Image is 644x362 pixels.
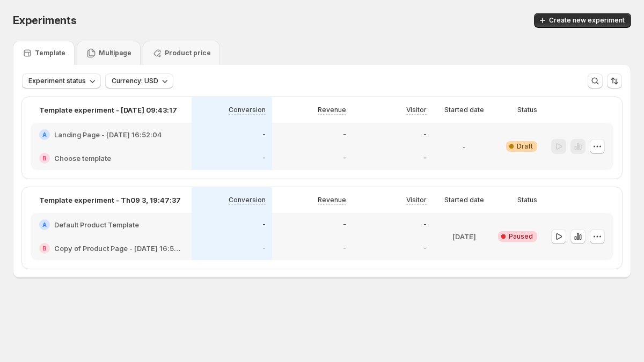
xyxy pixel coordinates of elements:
[517,142,533,151] span: Draft
[509,232,533,241] span: Paused
[343,244,346,253] p: -
[534,13,631,28] button: Create new experiment
[406,106,427,114] p: Visitor
[42,221,47,228] h2: A
[423,244,427,253] p: -
[423,220,427,229] p: -
[463,141,466,152] p: -
[262,244,266,253] p: -
[42,155,47,161] h2: B
[54,243,183,254] h2: Copy of Product Page - [DATE] 16:53:53
[406,196,427,204] p: Visitor
[343,220,346,229] p: -
[13,14,77,27] span: Experiments
[39,195,181,205] p: Template experiment - Th09 3, 19:47:37
[165,49,211,57] p: Product price
[28,77,86,85] span: Experiment status
[42,131,47,138] h2: A
[229,106,266,114] p: Conversion
[549,16,625,25] span: Create new experiment
[39,105,177,115] p: Template experiment - [DATE] 09:43:17
[343,154,346,162] p: -
[229,196,266,204] p: Conversion
[99,49,131,57] p: Multipage
[423,130,427,139] p: -
[262,220,266,229] p: -
[42,245,47,252] h2: B
[444,106,484,114] p: Started date
[423,154,427,162] p: -
[262,130,266,139] p: -
[112,77,158,85] span: Currency: USD
[318,196,346,204] p: Revenue
[517,196,537,204] p: Status
[452,231,476,242] p: [DATE]
[343,130,346,139] p: -
[54,219,139,230] h2: Default Product Template
[318,106,346,114] p: Revenue
[54,153,111,164] h2: Choose template
[54,129,162,140] h2: Landing Page - [DATE] 16:52:04
[105,73,173,88] button: Currency: USD
[517,106,537,114] p: Status
[607,73,622,88] button: Sort the results
[35,49,65,57] p: Template
[444,196,484,204] p: Started date
[262,154,266,162] p: -
[22,73,101,88] button: Experiment status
